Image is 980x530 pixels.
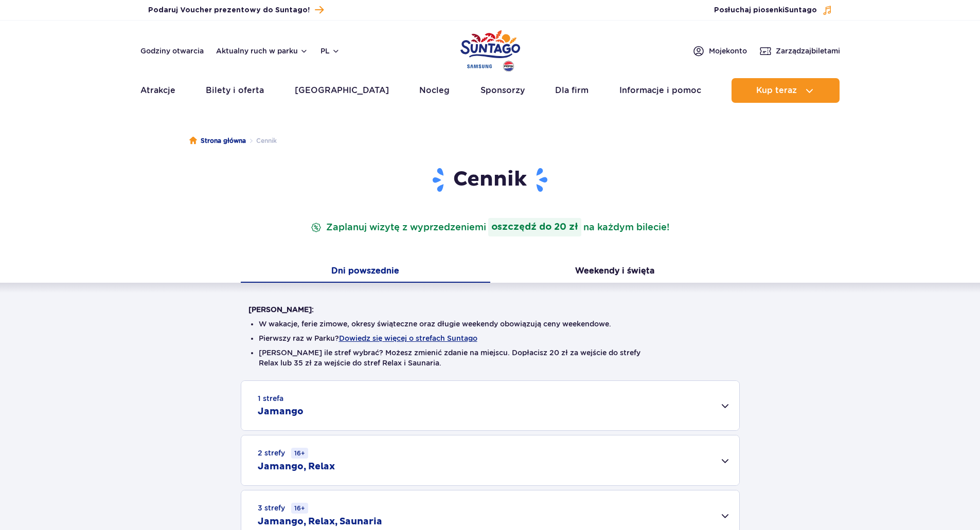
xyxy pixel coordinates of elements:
a: Dla firm [555,78,589,103]
button: Dni powszednie [241,261,490,283]
h2: Jamango, Relax [258,461,335,473]
span: Suntago [785,7,817,14]
a: Godziny otwarcia [140,46,204,56]
span: Kup teraz [756,86,797,95]
small: 1 strefa [258,393,283,404]
a: Sponsorzy [480,78,525,103]
strong: [PERSON_NAME]: [248,305,314,314]
li: Cennik [246,136,277,146]
a: Atrakcje [140,78,175,103]
button: Posłuchaj piosenkiSuntago [714,5,832,15]
span: Zarządzaj biletami [776,46,840,56]
li: [PERSON_NAME] ile stref wybrać? Możesz zmienić zdanie na miejscu. Dopłacisz 20 zł za wejście do s... [259,348,722,368]
span: Moje konto [709,46,747,56]
li: Pierwszy raz w Parku? [259,333,722,343]
span: Posłuchaj piosenki [714,5,817,15]
small: 2 strefy [258,448,308,459]
h2: Jamango, Relax, Saunaria [258,516,382,528]
button: Dowiedz się więcej o strefach Suntago [339,334,477,342]
h2: Jamango [258,406,304,418]
a: [GEOGRAPHIC_DATA] [295,78,389,103]
a: Strona główna [189,136,246,146]
strong: oszczędź do 20 zł [488,218,581,236]
a: Nocleg [419,78,450,103]
small: 3 strefy [258,503,308,514]
button: Kup teraz [732,78,840,103]
span: Podaruj Voucher prezentowy do Suntago! [148,5,310,15]
a: Zarządzajbiletami [759,45,840,57]
a: Park of Poland [460,26,520,73]
small: 16+ [291,503,308,514]
small: 16+ [291,448,308,459]
button: pl [320,46,340,56]
a: Podaruj Voucher prezentowy do Suntago! [148,3,324,17]
a: Informacje i pomoc [619,78,701,103]
button: Weekendy i święta [490,261,740,283]
a: Mojekonto [692,45,747,57]
button: Aktualny ruch w parku [216,47,308,55]
a: Bilety i oferta [206,78,264,103]
li: W wakacje, ferie zimowe, okresy świąteczne oraz długie weekendy obowiązują ceny weekendowe. [259,319,722,329]
p: Zaplanuj wizytę z wyprzedzeniem na każdym bilecie! [309,218,671,236]
h1: Cennik [248,167,732,193]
